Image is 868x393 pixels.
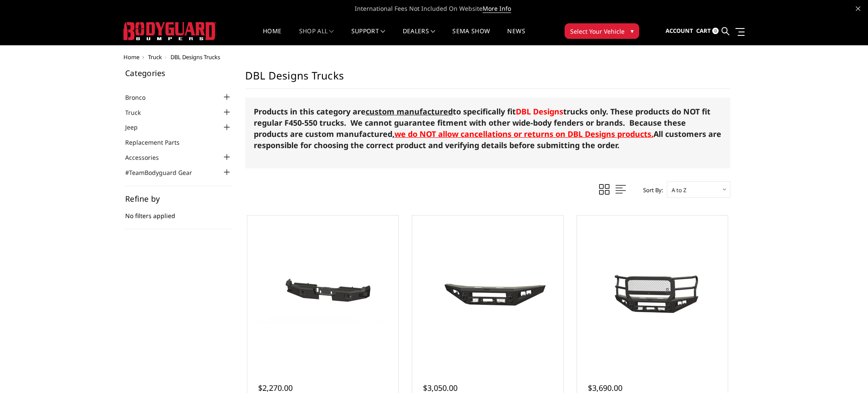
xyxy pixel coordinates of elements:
[249,218,396,364] a: 2017-2022 Ford F250-350-450 - DBL Designs Custom Product - A2 Series - Rear Bumper 2017-2022 Ford...
[254,106,710,139] strong: Products in this category are to specifically fit trucks only. These products do NOT fit regular ...
[696,19,719,43] a: Cart 0
[125,93,156,102] a: Bronco
[123,53,139,61] a: Home
[516,106,563,117] a: DBL Designs
[666,19,693,43] a: Account
[395,129,653,139] strong: we do NOT allow cancellations or returns on DBL Designs products.
[579,218,726,364] a: 2017-2022 Ford F450-550 - DBL Designs Custom Product - A2 Series - Extreme Front Bumper (winch mo...
[123,22,216,40] img: BODYGUARD BUMPERS
[366,106,453,117] span: custom manufactured
[483,4,511,13] a: More Info
[125,69,232,77] h5: Categories
[170,53,220,61] span: DBL Designs Trucks
[125,168,203,177] a: #TeamBodyguard Gear
[423,383,458,393] span: $3,050.00
[638,184,663,196] label: Sort By:
[299,28,334,45] a: shop all
[712,28,719,34] span: 0
[403,28,436,45] a: Dealers
[452,28,490,45] a: SEMA Show
[588,383,622,393] span: $3,690.00
[258,383,293,393] span: $2,270.00
[125,123,148,132] a: Jeep
[414,218,561,364] a: 2017-2022 Ford F450-550 - DBL Designs Custom Product - A2 Series - Base Front Bumper (winch mount...
[351,28,385,45] a: Support
[570,27,625,36] span: Select Your Vehicle
[125,195,232,203] h5: Refine by
[631,26,634,35] span: ▾
[125,108,152,117] a: Truck
[507,28,525,45] a: News
[125,138,190,147] a: Replacement Parts
[263,28,281,45] a: Home
[666,27,693,35] span: Account
[125,195,232,229] div: No filters applied
[565,23,639,39] button: Select Your Vehicle
[125,153,170,162] a: Accessories
[696,27,711,35] span: Cart
[148,53,162,61] a: Truck
[245,69,730,89] h1: DBL Designs Trucks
